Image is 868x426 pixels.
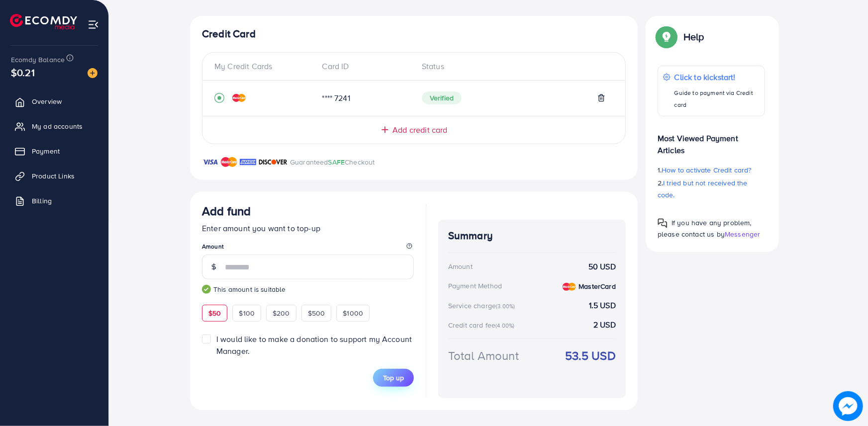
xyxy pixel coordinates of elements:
span: Verified [422,91,462,104]
span: Ecomdy Balance [11,55,65,65]
a: Billing [7,191,101,211]
span: I tried but not received the code. [658,178,748,200]
div: Credit card fee [448,320,518,330]
a: Payment [7,141,101,161]
span: Product Links [32,171,75,181]
img: Popup guide [658,218,668,228]
div: My Credit Cards [214,61,314,72]
strong: 2 USD [593,319,616,331]
span: $0.21 [11,65,35,80]
img: image [88,68,97,78]
svg: record circle [214,93,224,103]
h4: Summary [448,230,616,242]
span: I would like to make a donation to support my Account Manager. [216,334,412,356]
img: logo [10,14,77,29]
p: Guide to payment via Credit card [675,87,760,111]
span: SAFE [328,157,345,167]
a: My ad accounts [7,116,101,136]
legend: Amount [202,242,414,255]
span: Top up [383,373,404,383]
small: (3.00%) [496,302,515,310]
img: credit [563,283,576,291]
div: Card ID [314,61,414,72]
img: menu [88,19,99,30]
span: Overview [32,96,62,106]
a: Product Links [7,166,101,186]
div: Service charge [448,301,518,311]
small: This amount is suitable [202,284,414,294]
span: My ad accounts [32,121,83,131]
img: guide [202,285,211,294]
strong: MasterCard [579,281,616,291]
span: $50 [208,308,221,318]
span: $100 [239,308,255,318]
button: Top up [373,369,414,387]
h3: Add fund [202,204,251,218]
small: (4.00%) [495,322,514,330]
span: Billing [32,196,52,206]
span: How to activate Credit card? [662,165,751,175]
span: Add credit card [392,124,447,136]
span: $200 [273,308,290,318]
div: Amount [448,261,473,271]
span: $500 [308,308,325,318]
div: Payment Method [448,281,502,291]
strong: 1.5 USD [589,300,616,311]
p: Most Viewed Payment Articles [658,124,765,156]
span: Payment [32,146,60,156]
img: credit [232,94,246,102]
p: 2. [658,177,765,201]
img: brand [202,156,218,168]
h4: Credit Card [202,28,626,40]
a: Overview [7,91,101,111]
p: Help [683,31,704,43]
span: Messenger [725,229,760,239]
p: 1. [658,164,765,176]
img: image [833,391,863,421]
strong: 50 USD [588,261,616,272]
p: Enter amount you want to top-up [202,222,414,234]
img: Popup guide [658,28,675,46]
strong: 53.5 USD [565,347,616,364]
div: Total Amount [448,347,519,364]
p: Guaranteed Checkout [290,156,375,168]
img: brand [221,156,237,168]
img: brand [259,156,288,168]
p: Click to kickstart! [675,71,760,83]
span: If you have any problem, please contact us by [658,218,752,239]
span: $1000 [343,308,363,318]
img: brand [240,156,256,168]
div: Status [414,61,613,72]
